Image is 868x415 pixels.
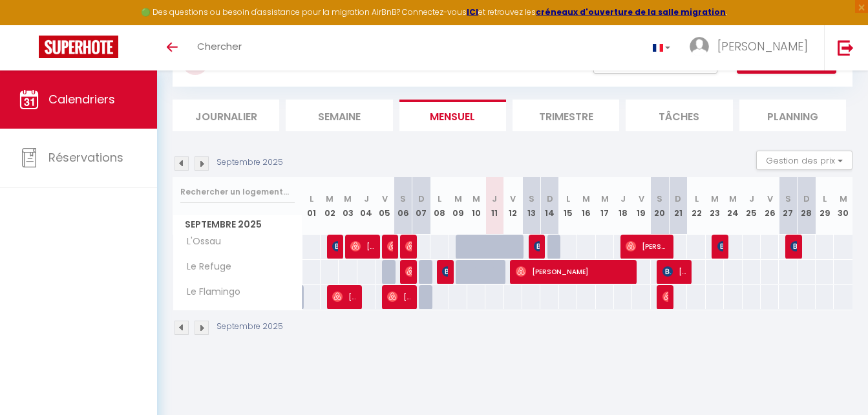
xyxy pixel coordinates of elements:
[217,156,283,169] p: Septembre 2025
[717,38,808,54] span: [PERSON_NAME]
[680,25,824,70] a: ... [PERSON_NAME]
[669,177,687,235] th: 21
[614,177,632,235] th: 18
[454,193,462,205] abbr: M
[187,25,251,70] a: Chercher
[823,193,827,205] abbr: L
[442,259,448,284] span: [PERSON_NAME]
[357,177,376,235] th: 04
[516,259,630,284] span: [PERSON_NAME]
[840,193,847,205] abbr: M
[540,177,558,235] th: 14
[175,235,224,249] span: L'Ossau
[430,177,449,235] th: 08
[492,193,497,205] abbr: J
[566,193,570,205] abbr: L
[536,6,726,17] a: créneaux d'ouverture de la salle migration
[790,234,796,259] span: [PERSON_NAME]
[513,100,619,131] li: Trimestre
[706,177,724,235] th: 23
[510,193,516,205] abbr: V
[449,177,467,235] th: 09
[717,234,723,259] span: [PERSON_NAME]
[173,100,279,131] li: Journalier
[779,177,797,235] th: 27
[332,284,356,309] span: [PERSON_NAME]
[582,193,590,205] abbr: M
[651,177,669,235] th: 20
[657,193,662,205] abbr: S
[485,177,503,235] th: 11
[695,193,699,205] abbr: L
[559,177,577,235] th: 15
[197,39,242,53] span: Chercher
[400,193,406,205] abbr: S
[438,193,441,205] abbr: L
[639,193,644,205] abbr: V
[813,357,858,405] iframe: Chat
[467,177,485,235] th: 10
[217,321,283,333] p: Septembre 2025
[838,39,854,56] img: logout
[326,193,333,205] abbr: M
[690,37,709,56] img: ...
[596,177,614,235] th: 17
[803,193,810,205] abbr: D
[785,193,791,205] abbr: S
[620,193,626,205] abbr: J
[339,177,357,235] th: 03
[724,177,742,235] th: 24
[601,193,609,205] abbr: M
[749,193,754,205] abbr: J
[756,151,852,170] button: Gestion des prix
[344,193,352,205] abbr: M
[472,193,480,205] abbr: M
[387,284,411,309] span: [PERSON_NAME]
[798,177,816,235] th: 28
[173,215,302,234] span: Septembre 2025
[321,177,339,235] th: 02
[418,193,425,205] abbr: D
[767,193,773,205] abbr: V
[522,177,540,235] th: 13
[687,177,705,235] th: 22
[376,177,394,235] th: 05
[761,177,779,235] th: 26
[743,177,761,235] th: 25
[534,234,540,259] span: [PERSON_NAME]
[739,100,846,131] li: Planning
[350,234,374,259] span: [PERSON_NAME] Villajos [PERSON_NAME]
[382,193,388,205] abbr: V
[834,177,852,235] th: 30
[816,177,834,235] th: 29
[504,177,522,235] th: 12
[180,180,295,204] input: Rechercher un logement...
[729,193,737,205] abbr: M
[332,234,338,259] span: [PERSON_NAME]
[711,193,719,205] abbr: M
[662,284,668,309] span: [PERSON_NAME]
[529,193,535,205] abbr: S
[387,234,393,259] span: [PERSON_NAME]
[405,259,411,284] span: [PERSON_NAME]
[467,6,478,17] a: ICI
[626,100,732,131] li: Tâches
[310,193,313,205] abbr: L
[412,177,430,235] th: 07
[48,149,123,165] span: Réservations
[675,193,681,205] abbr: D
[39,36,118,58] img: Super Booking
[399,100,506,131] li: Mensuel
[364,193,369,205] abbr: J
[175,285,244,299] span: Le Flamingo
[547,193,553,205] abbr: D
[286,100,392,131] li: Semaine
[394,177,412,235] th: 06
[302,177,321,235] th: 01
[626,234,668,259] span: [PERSON_NAME]
[48,91,115,107] span: Calendriers
[175,260,235,274] span: Le Refuge
[577,177,595,235] th: 16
